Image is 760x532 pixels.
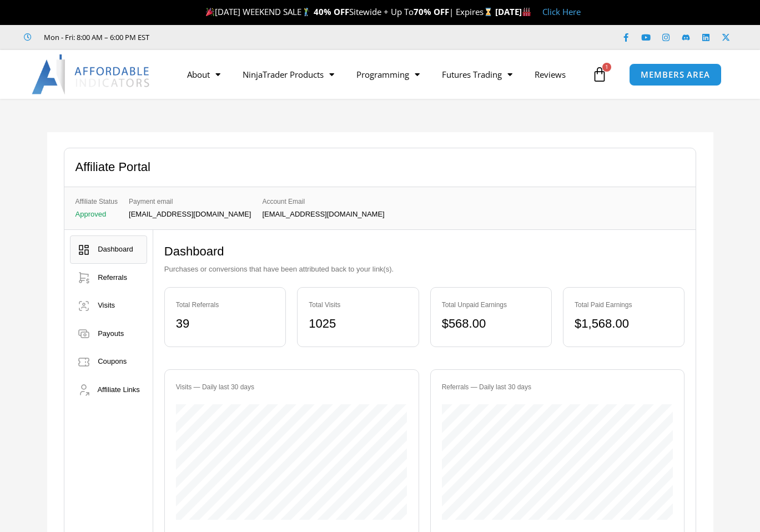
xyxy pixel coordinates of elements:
div: Referrals — Daily last 30 days [442,381,673,393]
div: Total Paid Earnings [575,299,673,311]
p: Approved [76,210,118,218]
a: Coupons [70,348,147,376]
a: Reviews [524,62,577,87]
p: [EMAIL_ADDRESS][DOMAIN_NAME] [129,210,251,218]
a: About [176,62,231,87]
span: [DATE] WEEKEND SALE Sitewide + Up To | Expires [203,6,495,17]
strong: 40% OFF [314,6,349,17]
span: Payment email [129,195,251,208]
a: Visits [70,292,147,320]
h2: Dashboard [164,244,685,260]
a: Payouts [70,320,147,348]
a: Programming [345,62,431,87]
a: Affiliate Links [70,376,147,404]
div: Total Visits [309,299,407,311]
a: Dashboard [70,235,147,264]
span: $ [575,317,581,330]
span: Mon - Fri: 8:00 AM – 6:00 PM EST [41,31,149,44]
div: Total Unpaid Earnings [442,299,540,311]
div: Visits — Daily last 30 days [176,381,407,393]
span: $ [442,317,449,330]
img: LogoAI | Affordable Indicators – NinjaTrader [32,54,151,94]
span: Affiliate Status [76,195,118,208]
span: 1 [602,63,611,72]
a: Referrals [70,264,147,292]
nav: Menu [176,62,590,87]
span: Payouts [98,329,124,338]
strong: [DATE] [495,6,531,17]
h2: Affiliate Portal [76,159,150,175]
a: NinjaTrader Products [231,62,345,87]
span: Dashboard [98,245,133,253]
img: 🏌️‍♂️ [302,8,310,16]
div: Total Referrals [176,299,274,311]
span: Affiliate Links [97,385,139,394]
a: MEMBERS AREA [629,63,722,86]
strong: 70% OFF [414,6,449,17]
span: Visits [98,301,115,309]
bdi: 1,568.00 [575,317,629,330]
div: 39 [176,313,274,335]
span: Coupons [98,357,127,365]
div: 1025 [309,313,407,335]
span: Referrals [98,273,127,282]
iframe: Customer reviews powered by Trustpilot [165,32,331,43]
a: 1 [575,58,624,91]
img: ⌛ [484,8,492,16]
img: 🏭 [522,8,531,16]
img: 🎉 [206,8,214,16]
span: Account Email [262,195,384,208]
p: [EMAIL_ADDRESS][DOMAIN_NAME] [262,210,384,218]
a: Futures Trading [431,62,524,87]
a: Click Here [542,6,581,17]
bdi: 568.00 [442,317,486,330]
span: MEMBERS AREA [641,71,710,79]
p: Purchases or conversions that have been attributed back to your link(s). [164,263,685,276]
